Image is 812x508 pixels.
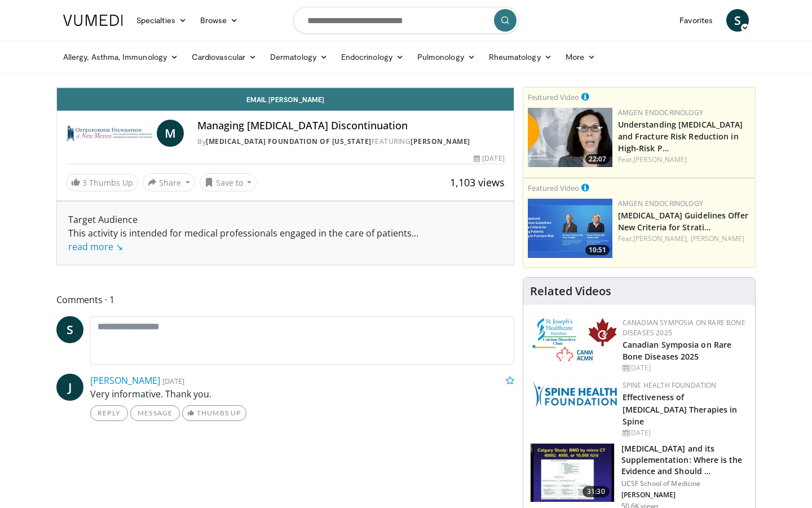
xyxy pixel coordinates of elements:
a: Spine Health Foundation [623,380,717,390]
a: [PERSON_NAME] [90,374,160,387]
p: [PERSON_NAME] [621,491,748,500]
a: S [726,9,749,32]
p: UCSF School of Medicine [621,479,748,488]
span: 31:30 [582,486,610,497]
a: Understanding [MEDICAL_DATA] and Fracture Risk Reduction in High-Risk P… [618,119,743,154]
a: [PERSON_NAME], [633,234,689,243]
a: [PERSON_NAME] [633,155,687,164]
div: Target Audience This activity is intended for medical professionals engaged in the care of patients [68,213,502,253]
small: [DATE] [162,376,184,386]
a: Canadian Symposia on Rare Bone Diseases 2025 [623,339,732,362]
a: 22:07 [528,108,612,167]
small: Featured Video [528,183,579,193]
a: J [56,374,83,401]
div: [DATE] [623,363,746,373]
video-js: Video Player [57,87,514,88]
span: Comments 1 [56,292,514,307]
div: [DATE] [474,154,504,164]
a: More [559,46,602,68]
div: By FEATURING [197,137,504,147]
a: Rheumatology [482,46,559,68]
input: Search topics, interventions [293,7,519,34]
a: Amgen Endocrinology [618,199,703,208]
a: Cardiovascular [185,46,263,68]
a: Canadian Symposia on Rare Bone Diseases 2025 [623,318,745,338]
a: [MEDICAL_DATA] Foundation of [US_STATE] [206,137,372,146]
a: S [56,316,83,343]
a: 3 Thumbs Up [66,174,138,191]
div: [DATE] [623,428,746,438]
a: Dermatology [263,46,334,68]
button: Save to [200,173,257,191]
a: Thumbs Up [182,405,246,421]
img: 4bb25b40-905e-443e-8e37-83f056f6e86e.150x105_q85_crop-smart_upscale.jpg [531,444,614,502]
a: read more ↘ [68,240,123,253]
h4: Related Videos [530,284,611,298]
a: [PERSON_NAME] [691,234,744,243]
img: Osteoporosis Foundation of New Mexico [66,120,152,147]
a: Reply [90,405,128,421]
a: Favorites [673,9,720,32]
a: [PERSON_NAME] [411,137,470,146]
span: 22:07 [585,154,610,164]
a: Endocrinology [334,46,411,68]
p: Very informative. Thank you. [90,387,514,401]
span: 1,103 views [450,176,505,189]
a: Effectiveness of [MEDICAL_DATA] Therapies in Spine [623,392,738,426]
a: Browse [193,9,245,32]
img: 57d53db2-a1b3-4664-83ec-6a5e32e5a601.png.150x105_q85_autocrop_double_scale_upscale_version-0.2.jpg [532,380,617,408]
span: 10:51 [585,245,610,255]
a: Email [PERSON_NAME] [57,88,514,111]
a: Pulmonology [411,46,482,68]
a: Message [130,405,180,421]
a: Specialties [130,9,193,32]
a: 10:51 [528,199,612,258]
img: c9a25db3-4db0-49e1-a46f-17b5c91d58a1.png.150x105_q85_crop-smart_upscale.png [528,108,612,167]
div: Feat. [618,155,751,165]
h4: Managing [MEDICAL_DATA] Discontinuation [197,120,504,132]
img: 59b7dea3-8883-45d6-a110-d30c6cb0f321.png.150x105_q85_autocrop_double_scale_upscale_version-0.2.png [532,318,617,364]
a: Amgen Endocrinology [618,108,703,117]
a: M [157,120,184,147]
a: [MEDICAL_DATA] Guidelines Offer New Criteria for Strati… [618,210,748,233]
a: Allergy, Asthma, Immunology [56,46,185,68]
img: VuMedi Logo [63,15,123,26]
h3: [MEDICAL_DATA] and its Supplementation: Where is the Evidence and Should … [621,443,748,477]
div: Feat. [618,234,751,244]
small: Featured Video [528,92,579,102]
span: 3 [82,177,87,188]
img: 7b525459-078d-43af-84f9-5c25155c8fbb.png.150x105_q85_crop-smart_upscale.jpg [528,199,612,258]
button: Share [143,173,195,191]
